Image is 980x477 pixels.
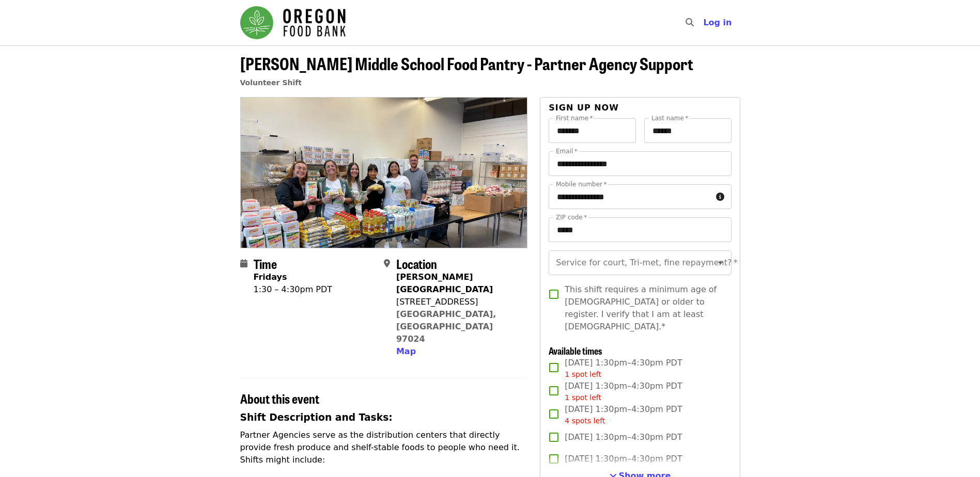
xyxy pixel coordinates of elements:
span: [DATE] 1:30pm–4:30pm PDT [565,403,682,426]
div: 1:30 – 4:30pm PDT [254,283,333,296]
a: [GEOGRAPHIC_DATA], [GEOGRAPHIC_DATA] 97024 [396,309,496,344]
img: Oregon Food Bank - Home [240,6,346,39]
input: Last name [644,118,732,143]
p: Partner Agencies serve as the distribution centers that directly provide fresh produce and shelf-... [240,429,528,466]
span: About this event [240,389,319,407]
span: 4 spots left [565,417,605,425]
input: Mobile number [549,184,711,209]
span: Available times [549,344,602,357]
input: ZIP code [549,217,731,242]
a: Volunteer Shift [240,78,302,87]
label: First name [556,115,593,121]
span: [DATE] 1:30pm–4:30pm PDT [565,357,682,380]
button: Open [713,256,728,270]
span: Sign up now [549,103,619,113]
input: First name [549,118,636,143]
span: Location [396,255,437,273]
button: Map [396,345,416,358]
span: [DATE] 1:30pm–4:30pm PDT [565,431,682,443]
i: map-marker-alt icon [384,259,390,268]
strong: [PERSON_NAME][GEOGRAPHIC_DATA] [396,272,493,294]
input: Search [700,10,708,35]
input: Email [549,151,731,176]
span: 1 spot left [565,393,601,402]
label: ZIP code [556,214,587,220]
span: Time [254,255,277,273]
img: Reynolds Middle School Food Pantry - Partner Agency Support organized by Oregon Food Bank [241,98,527,247]
span: This shift requires a minimum age of [DEMOGRAPHIC_DATA] or older to register. I verify that I am ... [565,283,723,333]
button: Log in [695,12,740,33]
span: Map [396,346,416,356]
span: Log in [703,18,732,27]
span: [DATE] 1:30pm–4:30pm PDT [565,453,682,465]
i: circle-info icon [716,192,724,202]
span: 1 spot left [565,370,601,378]
label: Mobile number [556,181,606,187]
label: Email [556,148,578,154]
span: [PERSON_NAME] Middle School Food Pantry - Partner Agency Support [240,51,693,75]
strong: Fridays [254,272,287,282]
i: calendar icon [240,259,247,268]
label: Last name [651,115,688,121]
span: [DATE] 1:30pm–4:30pm PDT [565,380,682,403]
div: [STREET_ADDRESS] [396,296,519,308]
i: search icon [686,18,694,27]
h3: Shift Description and Tasks: [240,410,528,425]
